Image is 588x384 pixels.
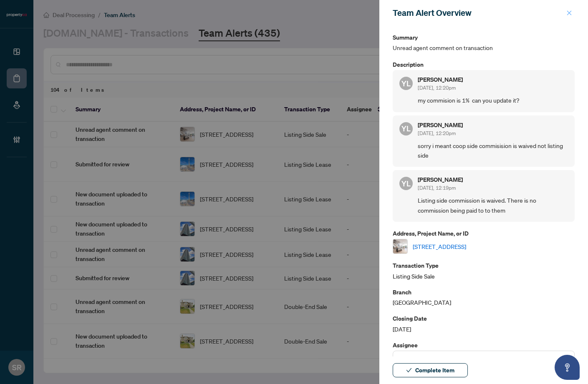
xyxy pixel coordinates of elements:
[393,228,575,238] p: Address, Project Name, or ID
[393,287,575,307] div: [GEOGRAPHIC_DATA]
[393,287,575,297] p: Branch
[418,196,568,215] span: Listing side commission is waived. There is no commission being paid to to them
[393,33,575,42] p: Summary
[393,314,575,323] p: Closing Date
[393,261,575,270] p: Transaction Type
[418,141,568,161] span: sorry i meant coop side commisision is waived not listing side
[401,123,411,134] span: YL
[418,77,463,83] h5: [PERSON_NAME]
[418,85,456,91] span: [DATE], 12:20pm
[418,122,463,128] h5: [PERSON_NAME]
[555,355,580,380] button: Open asap
[406,367,412,373] span: check
[393,261,575,280] div: Listing Side Sale
[393,60,575,69] p: Description
[393,43,575,53] span: Unread agent comment on transaction
[393,363,468,377] button: Complete Item
[413,242,466,251] a: [STREET_ADDRESS]
[415,364,454,377] span: Complete Item
[566,10,572,16] span: close
[418,185,456,191] span: [DATE], 12:19pm
[393,239,407,253] img: thumbnail-img
[418,130,456,136] span: [DATE], 12:20pm
[393,7,564,19] div: Team Alert Overview
[418,95,568,105] span: my commision is 1% can you update it?
[401,78,411,89] span: YL
[418,177,463,183] h5: [PERSON_NAME]
[401,178,411,189] span: YL
[393,314,575,333] div: [DATE]
[393,340,575,350] p: Assignee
